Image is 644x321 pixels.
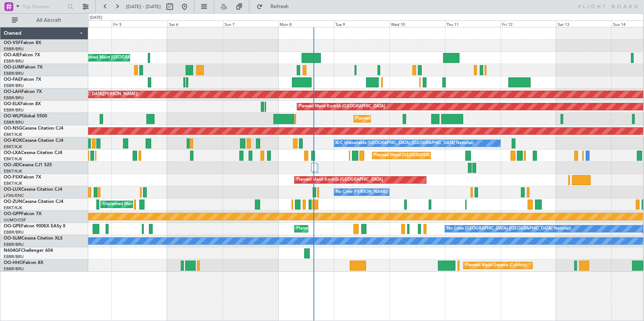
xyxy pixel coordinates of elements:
div: No Crew [GEOGRAPHIC_DATA] ([GEOGRAPHIC_DATA] National) [447,223,571,234]
span: OO-AIE [4,53,20,57]
a: OO-SLMCessna Citation XLS [4,236,63,241]
a: EBKT/KJK [4,168,22,174]
a: OO-FSXFalcon 7X [4,175,41,180]
span: OO-LUX [4,187,21,192]
a: EBBR/BRU [4,95,24,101]
a: EBBR/BRU [4,242,24,247]
a: OO-GPEFalcon 900EX EASy II [4,224,65,228]
a: OO-ROKCessna Citation CJ4 [4,138,63,143]
a: EBBR/BRU [4,83,24,88]
span: OO-LAH [4,90,21,94]
a: OO-ZUNCessna Citation CJ4 [4,200,63,204]
span: All Aircraft [19,18,78,23]
div: A/C Unavailable [GEOGRAPHIC_DATA] ([GEOGRAPHIC_DATA] National) [336,138,474,149]
div: Unplanned Maint [GEOGRAPHIC_DATA] ([GEOGRAPHIC_DATA]) [103,199,225,210]
a: OO-JIDCessna CJ1 525 [4,163,52,167]
a: EBBR/BRU [4,71,24,76]
button: Refresh [253,1,298,13]
span: OO-FSX [4,175,21,180]
div: Fri 5 [112,20,167,27]
a: EBKT/KJK [4,205,22,211]
a: EBBR/BRU [4,230,24,235]
a: OO-HHOFalcon 8X [4,261,43,265]
a: OO-WLPGlobal 5500 [4,114,47,118]
span: OO-LUM [4,65,22,70]
span: [DATE] - [DATE] [126,3,161,10]
div: No Crew [PERSON_NAME] ([PERSON_NAME]) [336,187,425,198]
div: Sat 13 [556,20,612,27]
div: Mon 8 [279,20,334,27]
span: N604GF [4,248,21,253]
span: OO-ROK [4,138,22,143]
span: Refresh [264,4,295,9]
a: OO-LUMFalcon 7X [4,65,43,70]
a: EBKT/KJK [4,156,22,162]
a: EBBR/BRU [4,120,24,125]
span: OO-HHO [4,261,23,265]
div: Planned Maint Geneva (Cointrin) [465,260,527,271]
a: EBBR/BRU [4,266,24,272]
div: Tue 9 [334,20,389,27]
div: Sat 6 [167,20,223,27]
span: OO-WLP [4,114,22,118]
span: OO-FAE [4,77,21,82]
span: OO-LXA [4,151,21,155]
div: Planned Maint Liege [356,113,394,124]
a: EBBR/BRU [4,107,24,113]
a: LFSN/ENC [4,193,24,198]
button: All Aircraft [8,14,80,26]
input: Trip Number [23,1,65,12]
a: EBKT/KJK [4,144,22,150]
a: OO-FAEFalcon 7X [4,77,41,82]
a: EBKT/KJK [4,181,22,186]
a: OO-NSGCessna Citation CJ4 [4,126,63,131]
a: OO-ELKFalcon 8X [4,102,41,106]
div: Planned Maint Kortrijk-[GEOGRAPHIC_DATA] [296,174,383,185]
a: OO-AIEFalcon 7X [4,53,40,57]
span: OO-ELK [4,102,20,106]
div: Sun 7 [223,20,279,27]
a: N604GFChallenger 604 [4,248,53,253]
a: EBBR/BRU [4,254,24,260]
a: OO-LUXCessna Citation CJ4 [4,187,62,192]
span: OO-GPP [4,212,21,216]
div: Thu 11 [445,20,501,27]
div: [DATE] [90,15,102,21]
a: OO-GPPFalcon 7X [4,212,42,216]
a: OO-LAHFalcon 7X [4,90,42,94]
a: UUMO/OSF [4,217,26,223]
a: EBBR/BRU [4,58,24,64]
div: Planned Maint Kortrijk-[GEOGRAPHIC_DATA] [299,101,385,112]
span: OO-ZUN [4,200,22,204]
span: OO-JID [4,163,19,167]
div: Planned Maint [GEOGRAPHIC_DATA] ([GEOGRAPHIC_DATA] National) [296,223,431,234]
span: OO-NSG [4,126,22,131]
span: OO-VSF [4,41,21,45]
span: OO-GPE [4,224,21,228]
div: Fri 12 [501,20,556,27]
a: EBKT/KJK [4,132,22,137]
a: OO-VSFFalcon 8X [4,41,41,45]
span: OO-SLM [4,236,21,241]
div: Planned Maint [GEOGRAPHIC_DATA] ([GEOGRAPHIC_DATA] National) [374,150,508,161]
a: OO-LXACessna Citation CJ4 [4,151,62,155]
a: EBBR/BRU [4,46,24,52]
div: Wed 10 [389,20,445,27]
